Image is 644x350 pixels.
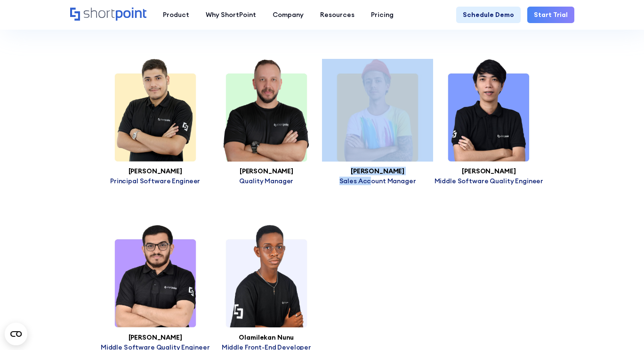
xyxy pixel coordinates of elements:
[100,168,211,175] h3: [PERSON_NAME]
[265,7,312,23] a: Company
[433,168,544,175] h3: [PERSON_NAME]
[163,10,189,20] div: Product
[211,168,322,175] h3: [PERSON_NAME]
[527,7,574,23] a: Start Trial
[363,7,402,23] a: Pricing
[206,10,256,20] div: Why ShortPoint
[371,10,394,20] div: Pricing
[312,7,363,23] a: Resources
[322,177,433,185] p: Sales Account Manager
[322,59,433,162] img: Thomas Venables
[5,323,27,345] button: Open CMP widget
[155,7,198,23] a: Product
[100,334,211,341] h3: [PERSON_NAME]
[433,177,544,185] p: Middle Software Quality Engineer
[322,168,433,175] h3: [PERSON_NAME]
[70,8,147,22] a: Home
[211,177,322,185] p: Quality Manager
[320,10,354,20] div: Resources
[273,10,304,20] div: Company
[100,177,211,185] p: Principal Software Engineer
[597,305,644,350] iframe: Chat Widget
[211,334,322,341] h3: Olamilekan Nunu
[456,7,521,23] a: Schedule Demo
[198,7,265,23] a: Why ShortPoint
